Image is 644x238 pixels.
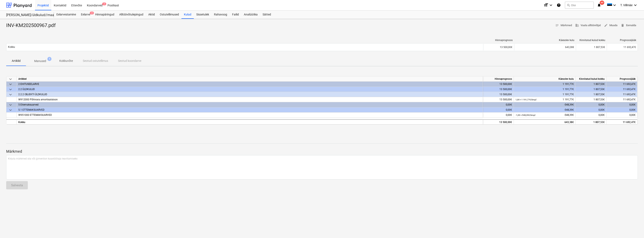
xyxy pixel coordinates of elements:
[157,11,181,19] a: Ostutellimused
[6,22,59,29] div: INV-KM202500967.pdf
[604,23,608,27] span: edit
[548,3,553,8] i: keyboard_arrow_down
[607,119,637,124] div: 11 692,47€
[607,82,637,87] div: 11 692,47€
[633,3,638,8] i: keyboard_arrow_down
[623,218,644,238] iframe: Chat Widget
[576,44,607,50] div: 1 807,53€
[576,92,607,97] div: 1 807,53€
[47,57,51,61] span: 1
[11,59,21,63] p: Artiklid
[619,22,638,29] button: Eemalda
[515,107,574,113] div: -548,39€
[607,76,637,82] div: Prognoosijääk
[598,114,605,116] span: 0,00€
[54,11,78,19] a: Eelarvestamine
[607,92,637,97] div: 11 692,47€
[576,107,607,113] div: 0,00€
[576,76,607,82] div: Kinnitatud kulud kokku
[516,39,574,42] div: Käesolev kulu
[515,97,574,102] div: 1 191,77€
[117,11,146,19] a: Alltöövõtulepingud
[483,44,514,50] div: 13 500,00€
[194,11,212,19] a: Sissetulek
[485,39,513,42] div: Hinnaprognoos
[515,98,536,101] small: 1,00 × 1 191,77€ / kmpl
[8,45,15,49] p: Kokku
[483,82,514,87] div: 13 500,00€
[212,11,230,19] a: Rahavoog
[93,11,117,19] a: Hinnapäringud
[623,218,644,238] div: Vestlusvidin
[230,11,241,19] a: Failid
[609,39,636,42] div: Prognoosijääk
[18,102,481,107] div: 5 Ettemaksuarved
[483,92,514,97] div: 13 500,00€
[483,113,514,118] div: 0,00€
[514,76,576,82] div: Käesolev kulu
[8,108,13,113] span: keyboard_arrow_down
[607,102,637,107] div: 0,00€
[18,92,481,97] div: 2.2.2 OBJEKTI ÜLDKULUD
[260,11,273,19] a: Sätted
[90,12,94,14] span: 2
[515,120,574,125] div: 643,38€
[8,82,13,87] span: keyboard_arrow_down
[574,22,602,29] button: Vaata alltöövõtjat
[18,114,52,116] span: W951000 ETTEMAKSUARVED
[623,98,636,101] span: 11 692,47€
[18,107,481,112] div: 5.1 ETTEMAKSUARVED
[6,149,638,154] p: Märkmed
[576,82,607,87] div: 1 807,53€
[554,22,574,29] button: Märkmed
[543,3,548,8] i: format_size
[483,76,514,82] div: Hinnaprognoos
[575,23,601,28] span: Vaata alltöövõtjat
[515,82,574,87] div: 1 191,77€
[555,23,559,27] span: notes
[607,87,637,92] div: 11 692,47€
[621,23,624,27] span: delete
[59,59,73,63] p: Kokkuvõte
[483,102,514,107] div: 0,00€
[607,107,637,113] div: 0,00€
[8,87,13,92] span: keyboard_arrow_down
[8,92,13,97] span: keyboard_arrow_down
[8,77,13,82] span: keyboard_arrow_down
[516,46,574,49] div: 643,38€
[567,4,570,7] span: search
[576,119,607,124] div: 1 807,53€
[602,22,619,29] button: Muuda
[17,119,483,124] div: Kokku
[483,107,514,113] div: 0,00€
[604,23,617,28] span: Muuda
[78,11,93,19] div: Eelarve
[6,13,49,17] div: [PERSON_NAME]/üldkulud//maatööd (2101817//2101766)
[146,11,157,19] a: Aktid
[515,87,574,92] div: 1 191,77€
[578,39,605,42] div: Kinnitatud kulud kokku
[515,102,574,107] div: -548,39€
[565,2,594,9] button: Otsi
[594,98,605,101] span: 1 807,53€
[102,2,106,5] span: 1
[597,3,601,8] i: notifications
[181,11,194,19] a: Kulud
[241,11,260,19] a: Analüütika
[515,92,574,97] div: 1 191,77€
[18,98,58,101] span: W912000 Põhivara amortisatsioon
[18,87,481,92] div: 2.2 ÜLDKULUD
[621,23,636,28] span: Eemalda
[8,102,13,107] span: keyboard_arrow_down
[483,87,514,92] div: 13 500,00€
[555,23,572,28] span: Märkmed
[515,114,535,116] small: -1,00 × 548,39€ / kmpl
